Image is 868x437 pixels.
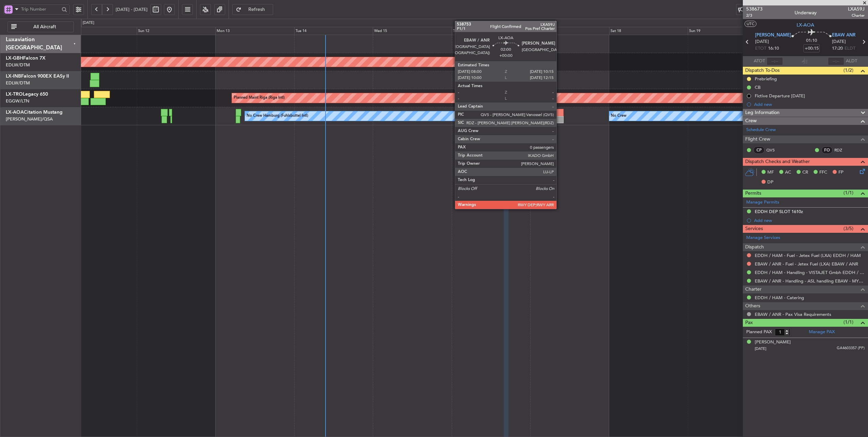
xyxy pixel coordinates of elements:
[832,38,846,45] span: [DATE]
[746,234,780,241] a: Manage Services
[745,286,762,293] span: Charter
[18,25,71,29] span: All Aircraft
[838,169,844,176] span: FP
[755,209,803,214] div: EDDH DEP SLOT 1610z
[754,217,865,223] div: Add new
[6,110,63,115] a: LX-AOACitation Mustang
[745,225,763,233] span: Services
[83,20,94,26] div: [DATE]
[755,311,831,317] a: EBAW / ANR - Pax Visa Requirements
[848,5,865,13] span: LXA59J
[21,4,60,14] input: Trip Number
[745,67,780,75] span: Dispatch To-Dos
[844,319,853,326] span: (1/1)
[844,67,853,74] span: (1/2)
[745,109,780,117] span: Leg Information
[688,27,766,35] div: Sun 19
[753,146,765,154] div: CP
[834,147,850,153] a: RDZ
[755,84,761,90] div: CB
[7,21,74,32] button: All Aircraft
[611,111,627,121] div: No Crew
[755,261,858,267] a: EBAW / ANR - Fuel - Jetex Fuel (LXA) EBAW / ANR
[6,74,21,79] span: LX-INB
[767,169,774,176] span: MF
[755,32,791,39] span: [PERSON_NAME]
[6,92,48,97] a: LX-TROLegacy 650
[844,225,853,232] span: (3/5)
[745,319,753,327] span: Pax
[243,7,271,12] span: Refresh
[832,45,843,52] span: 17:20
[746,13,763,18] span: 2/3
[746,5,763,13] span: 538673
[755,93,805,99] div: Fictive Departure [DATE]
[373,27,451,35] div: Wed 15
[754,58,765,65] span: ATOT
[530,27,609,35] div: Fri 17
[785,169,791,176] span: AC
[806,37,817,44] span: 01:10
[745,158,810,166] span: Dispatch Checks and Weather
[745,117,757,125] span: Crew
[767,57,783,65] input: --:--
[797,21,814,29] span: LX-AOA
[746,199,779,206] a: Manage Permits
[116,6,148,13] span: [DATE] - [DATE]
[745,302,760,310] span: Others
[6,74,69,79] a: LX-INBFalcon 900EX EASy II
[234,93,285,103] div: Planned Maint Riga (Riga Intl)
[609,27,688,35] div: Sat 18
[754,101,865,107] div: Add new
[247,111,308,121] div: No Crew Hamburg (Fuhlsbuttel Intl)
[755,45,766,52] span: ETOT
[809,329,835,336] a: Manage PAX
[232,4,273,15] button: Refresh
[215,27,294,35] div: Mon 13
[819,169,827,176] span: FFC
[802,169,808,176] span: CR
[821,146,833,154] div: FO
[795,9,817,16] div: Underway
[746,329,772,336] label: Planned PAX
[755,38,769,45] span: [DATE]
[837,345,865,351] span: GA4603357 (PP)
[766,147,782,153] a: QVS
[755,278,865,284] a: EBAW / ANR - Handling - ASL handling EBAW - MYHANDLING
[452,27,530,35] div: Thu 16
[6,116,53,122] a: [PERSON_NAME]/QSA
[848,13,865,18] span: Charter
[6,98,29,104] a: EGGW/LTN
[746,127,776,133] a: Schedule Crew
[832,32,855,39] span: EBAW ANR
[6,80,30,86] a: EDLW/DTM
[6,110,24,115] span: LX-AOA
[768,45,779,52] span: 16:10
[745,243,764,251] span: Dispatch
[755,270,865,275] a: EDDH / HAM - Handling - VISTAJET Gmbh EDDH / HAM
[755,76,777,82] div: Prebriefing
[745,135,770,143] span: Flight Crew
[6,56,46,61] a: LX-GBHFalcon 7X
[6,56,23,61] span: LX-GBH
[755,295,804,301] a: EDDH / HAM - Catering
[6,92,23,97] span: LX-TRO
[294,27,373,35] div: Tue 14
[755,339,791,346] div: [PERSON_NAME]
[6,62,30,68] a: EDLW/DTM
[137,27,215,35] div: Sun 12
[846,58,857,65] span: ALDT
[745,21,756,27] button: UTC
[755,346,766,351] span: [DATE]
[755,253,861,258] a: EDDH / HAM - Fuel - Jetex Fuel (LXA) EDDH / HAM
[58,27,136,35] div: Sat 11
[844,189,853,196] span: (1/1)
[745,190,761,197] span: Permits
[767,179,773,186] span: DP
[845,45,855,52] span: ELDT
